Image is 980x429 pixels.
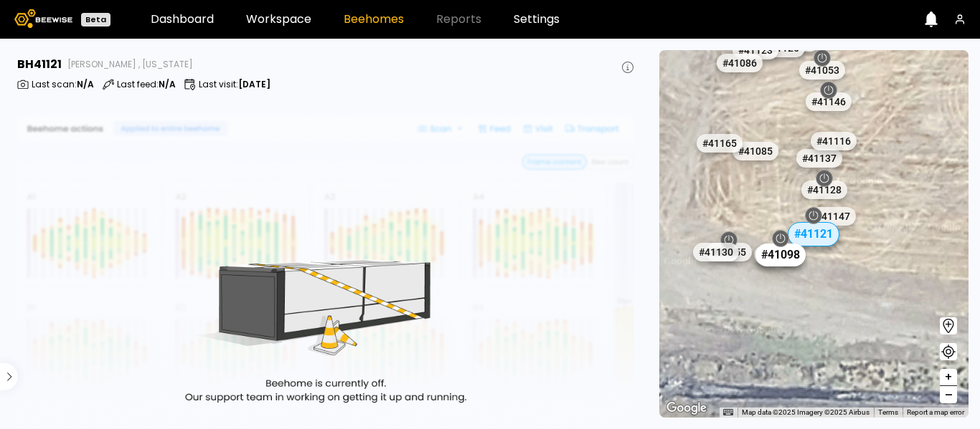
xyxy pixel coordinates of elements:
[732,41,778,59] div: # 41123
[67,60,193,69] span: [PERSON_NAME] , [US_STATE]
[17,59,62,70] h3: BH 41121
[77,78,94,90] b: N/A
[799,60,845,79] div: # 41053
[810,206,856,225] div: # 41147
[759,38,805,57] div: # 41125
[732,141,778,160] div: # 41085
[796,149,842,168] div: # 41137
[940,369,957,386] button: +
[159,78,176,90] b: N/A
[944,368,953,386] span: +
[663,399,710,418] a: Open this area in Google Maps (opens a new window)
[514,14,560,25] a: Settings
[32,80,94,89] p: Last scan :
[151,14,214,25] a: Dashboard
[907,408,964,416] a: Report a map error
[238,78,270,90] b: [DATE]
[742,408,870,416] span: Map data ©2025 Imagery ©2025 Airbus
[697,133,743,152] div: # 41165
[81,13,110,26] div: Beta
[199,80,270,89] p: Last visit :
[945,386,953,404] span: –
[755,243,806,266] div: # 41098
[344,14,404,25] a: Beehomes
[801,180,847,199] div: # 41128
[940,386,957,403] button: –
[717,53,763,72] div: # 41086
[755,245,801,264] div: # 41068
[14,9,72,28] img: Beewise logo
[117,80,176,89] p: Last feed :
[811,131,857,150] div: # 41116
[788,221,839,246] div: # 41121
[878,408,898,416] a: Terms (opens in new tab)
[663,399,710,418] img: Google
[723,408,733,418] button: Keyboard shortcuts
[246,14,311,25] a: Workspace
[694,243,740,261] div: # 41130
[806,92,852,111] div: # 41146
[436,14,481,25] span: Reports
